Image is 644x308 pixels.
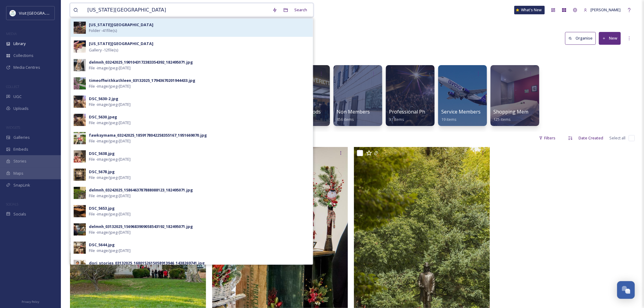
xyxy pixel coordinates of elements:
span: Visit [GEOGRAPHIC_DATA] [19,10,66,16]
span: File - image/jpeg - [DATE] [89,156,131,162]
img: d685ca83-73ce-4575-8147-1d7f0963ad29.jpg [74,77,86,89]
span: Socials [13,211,26,217]
span: File - image/jpeg - [DATE] [89,83,131,89]
span: File - image/jpeg - [DATE] [89,193,131,199]
strong: [US_STATE][GEOGRAPHIC_DATA] [89,41,153,46]
div: DSC_5678.jpg [89,169,115,175]
div: delmnh_03132025_1569683909058543192_182495071.jpg [89,224,193,229]
span: Shopping Members [494,108,539,115]
strong: [US_STATE][GEOGRAPHIC_DATA] [89,22,153,27]
div: DSC_5653.jpg [89,205,115,211]
span: File - image/jpeg - [DATE] [89,120,131,126]
span: 19 items [441,117,457,122]
span: File - image/jpeg - [DATE] [89,138,131,144]
span: Maps [13,170,23,176]
div: delmnh_03242025_1901043172383354392_182495071.jpg [89,59,193,65]
span: Collections [13,53,33,58]
span: Galleries [13,135,30,140]
div: delmnh_03242025_1586463787888088123_182495071.jpg [89,187,193,193]
span: File - image/jpeg - [DATE] [89,229,131,235]
span: Stories [13,158,26,164]
img: download%20%281%29.jpeg [10,10,16,16]
a: Organise [565,32,599,44]
img: 74510f60-2b20-4cad-8ced-638d6822bfba.jpg [74,22,86,34]
span: Library [13,41,26,47]
div: timeoffwithkathleen_03132025_17943670201944433.jpg [89,78,195,83]
div: DSC_5638.jpg [89,151,115,156]
img: 575f099c-c3f5-4a3f-8976-2e9b592ed0ee.jpg [74,132,86,144]
a: Professional Photos31 items [389,109,436,122]
span: SnapLink [13,182,30,188]
a: [PERSON_NAME] [581,4,624,16]
div: fawksymama_03242025_1859178042258355167_1951669070.jpg [89,132,207,138]
span: WIDGETS [6,125,20,130]
img: bf4d11ea-f197-4b98-8b1b-22d745e008cc.jpg [74,260,86,272]
span: Select all [610,135,626,141]
input: Search your library [84,3,269,17]
span: Folder - 41 file(s) [89,28,117,33]
span: Media Centres [13,65,40,70]
a: Non Members856 items [337,109,370,122]
div: dori_stories_03132025_1680152615058913946_1438269741.jpg [89,260,205,266]
span: Non Members [337,108,370,115]
img: 44f00978-99e4-4036-b91a-e05f7ec34f51.jpg [74,187,86,199]
img: 9fa61006-6168-4feb-ad51-867b17ebbe38.jpg [74,223,86,236]
span: Embeds [13,146,28,152]
button: Organise [565,32,596,44]
span: File - image/jpeg - [DATE] [89,65,131,71]
span: MEDIA [6,31,17,36]
img: b5720fad-3382-4c8e-b342-62d4b0f80745.jpg [74,59,86,71]
a: Privacy Policy [22,298,39,305]
span: File - image/jpeg - [DATE] [89,211,131,217]
img: d17ff74b-094a-4086-8f01-9e2181bd7f08.jpg [74,114,86,126]
span: File - image/jpeg - [DATE] [89,102,131,107]
div: Date Created [576,132,607,144]
span: 125 items [494,117,511,122]
img: bf42e620-8f5e-4bda-bfcf-aee6ecf6c10f.jpg [74,40,86,53]
button: New [599,32,621,44]
span: Service Members [441,108,481,115]
img: 8ae304b0-4d77-474d-a4d9-d7cd610268bd.jpg [74,205,86,217]
img: 427a52f6-10ed-410e-87a8-55e54770eeeb.jpg [74,169,86,181]
span: 3 file s [70,135,80,141]
img: e84db8e7-a78b-40cd-86f7-332cbd58c996.jpg [74,96,86,108]
div: DSC_5630-2.jpg [89,96,118,102]
span: Gallery - 12 file(s) [89,47,118,53]
span: [PERSON_NAME] [591,7,621,12]
span: 856 items [337,117,354,122]
div: Filters [536,132,559,144]
span: COLLECT [6,84,19,89]
span: File - image/jpeg - [DATE] [89,175,131,180]
span: Uploads [13,106,29,111]
div: DSC_5630.jpeg [89,114,117,120]
a: Shopping Members125 items [494,109,539,122]
button: Open Chat [617,281,635,299]
span: Privacy Policy [22,300,39,304]
img: 3b165c35-6f29-483d-9398-57f12cf2f912.jpg [74,242,86,254]
span: SOCIALS [6,202,18,206]
a: Service Members19 items [441,109,481,122]
span: 31 items [389,117,404,122]
div: Search [291,4,310,16]
div: DSC_5644.jpg [89,242,115,248]
span: Professional Photos [389,108,436,115]
span: UGC [13,94,22,100]
img: 2b034a46-2e93-43e0-a310-c25bc76f9f9a.jpg [74,150,86,163]
a: What's New [514,6,545,14]
span: File - image/jpeg - [DATE] [89,248,131,254]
